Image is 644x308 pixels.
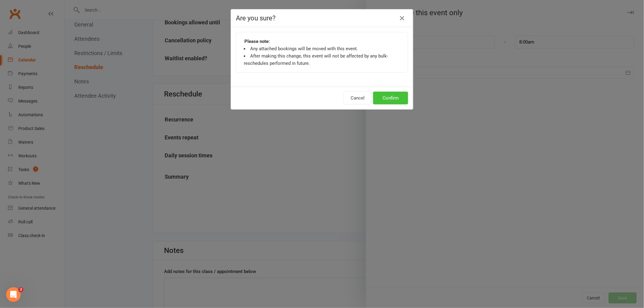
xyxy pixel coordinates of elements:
button: Confirm [373,92,408,104]
button: Close [397,13,407,23]
span: 2 [19,287,23,292]
iframe: Intercom live chat [6,287,21,302]
h4: Are you sure? [236,14,408,22]
strong: Please note: [244,38,270,45]
li: Any attached bookings will be moved with this event. [244,45,400,52]
button: Cancel [344,92,372,104]
li: After making this change, this event will not be affected by any bulk-reschedules performed in fu... [244,52,400,67]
